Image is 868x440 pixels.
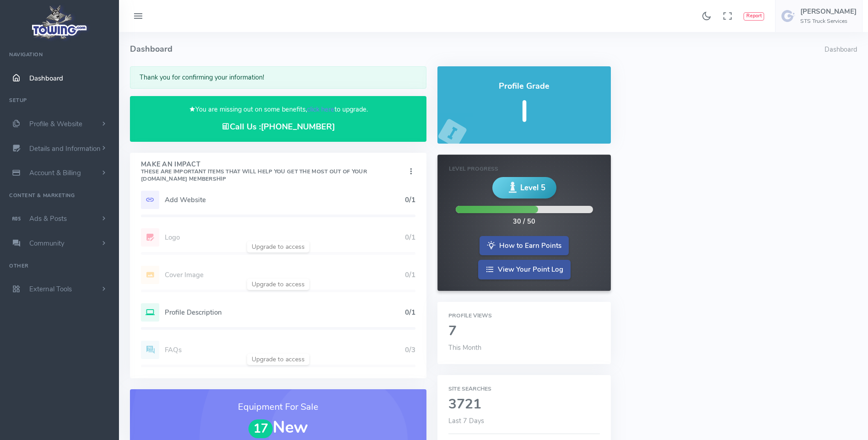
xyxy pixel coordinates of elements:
[448,386,600,392] h6: Site Searches
[261,121,335,132] a: [PHONE_NUMBER]
[520,182,545,193] span: Level 5
[744,12,764,21] button: Report
[449,166,599,172] h6: Level Progress
[165,309,405,316] h5: Profile Description
[29,284,72,294] span: External Tools
[141,161,406,183] h4: Make An Impact
[141,122,415,132] h4: Call Us :
[307,105,334,114] a: click here
[29,239,65,248] span: Community
[448,82,600,91] h4: Profile Grade
[248,419,273,438] span: 17
[141,400,415,414] h3: Equipment For Sale
[448,313,600,319] h6: Profile Views
[29,74,63,83] span: Dashboard
[800,8,857,15] h5: [PERSON_NAME]
[141,104,415,115] p: You are missing out on some benefits, to upgrade.
[448,416,484,425] span: Last 7 Days
[130,66,426,89] div: Thank you for confirming your information!
[29,119,82,129] span: Profile & Website
[478,260,571,279] a: View Your Point Log
[781,9,796,23] img: user-image
[448,96,600,128] h5: I
[448,343,481,352] span: This Month
[405,309,415,316] h5: 0/1
[29,168,81,177] span: Account & Billing
[448,324,600,339] h2: 7
[29,144,101,153] span: Details and Information
[800,18,857,24] h6: STS Truck Services
[513,217,535,227] div: 30 / 50
[29,214,67,223] span: Ads & Posts
[480,236,569,256] a: How to Earn Points
[448,397,600,412] h2: 3721
[141,419,415,438] h1: New
[29,3,91,42] img: logo
[141,168,367,182] small: These are important items that will help you get the most out of your [DOMAIN_NAME] Membership
[405,196,415,204] h5: 0/1
[165,196,405,204] h5: Add Website
[825,45,857,55] li: Dashboard
[130,32,825,66] h4: Dashboard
